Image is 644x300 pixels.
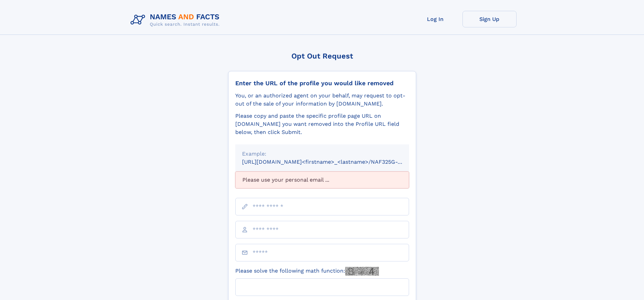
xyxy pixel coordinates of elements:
div: Enter the URL of the profile you would like removed [235,79,409,87]
img: Logo Names and Facts [128,11,225,29]
div: Please copy and paste the specific profile page URL on [DOMAIN_NAME] you want removed into the Pr... [235,112,409,136]
div: Example: [242,150,402,158]
small: [URL][DOMAIN_NAME]<firstname>_<lastname>/NAF325G-xxxxxxxx [242,159,422,165]
a: Sign Up [462,11,517,27]
div: You, or an authorized agent on your behalf, may request to opt-out of the sale of your informatio... [235,92,409,108]
div: Please use your personal email ... [235,171,409,188]
a: Log In [408,11,462,27]
label: Please solve the following math function: [235,267,379,276]
div: Opt Out Request [228,52,416,60]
